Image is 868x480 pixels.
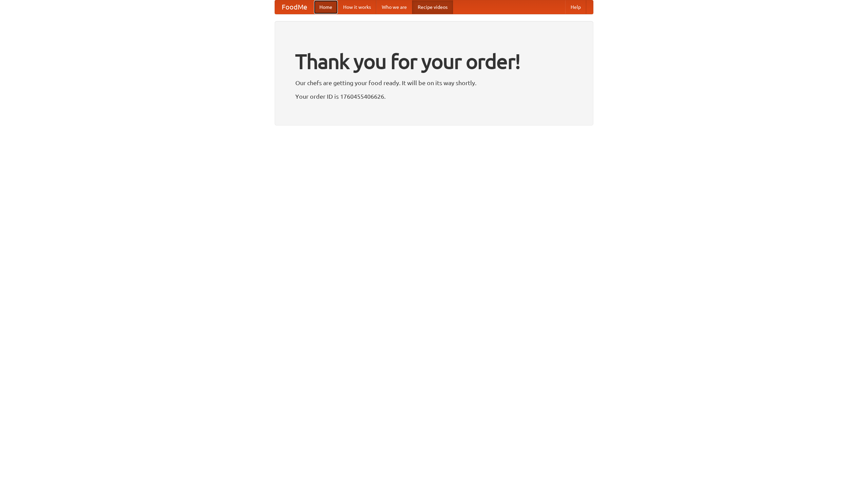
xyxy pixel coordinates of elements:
h1: Thank you for your order! [295,45,573,78]
a: Recipe videos [412,0,453,14]
a: Who we are [376,0,412,14]
p: Our chefs are getting your food ready. It will be on its way shortly. [295,78,573,88]
a: How it works [338,0,376,14]
p: Your order ID is 1760455406626. [295,91,573,101]
a: FoodMe [275,0,314,14]
a: Help [565,0,586,14]
a: Home [314,0,338,14]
